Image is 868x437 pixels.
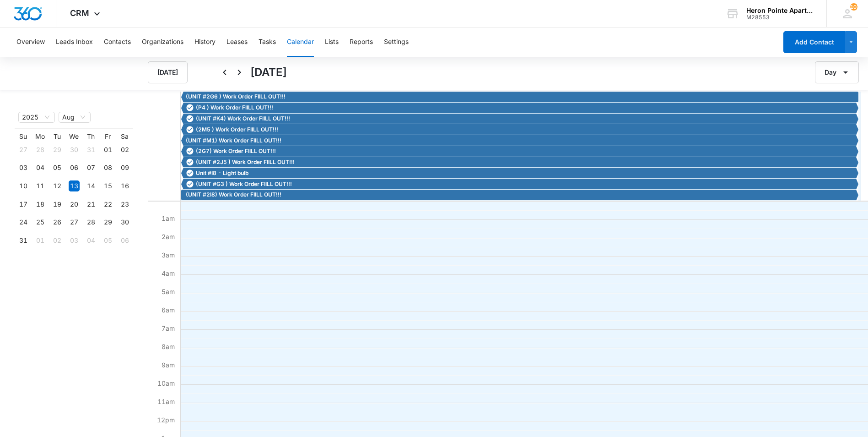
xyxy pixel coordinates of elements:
td: 2025-08-25 [32,213,49,232]
span: 2am [159,233,177,240]
div: 05 [52,162,63,173]
span: 7am [159,324,177,332]
td: 2025-08-15 [99,177,116,195]
div: 23 [119,199,130,210]
td: 2025-08-26 [49,213,65,232]
div: 21 [86,199,97,210]
div: 19 [52,199,63,210]
div: 24 [18,217,29,228]
div: 14 [86,180,97,191]
td: 2025-09-03 [65,231,82,250]
span: (UNIT #K4) Work Order FIILL OUT!!! [196,115,290,123]
span: 8am [159,343,177,350]
button: Leads Inbox [56,27,93,57]
span: 4am [159,269,177,277]
div: 28 [35,144,46,155]
span: 5am [159,288,177,295]
div: 01 [102,144,113,155]
td: 2025-08-28 [82,213,99,232]
td: 2025-08-20 [65,195,82,213]
td: 2025-08-31 [15,231,32,250]
th: Mo [32,132,49,141]
span: (2M5 ) Work Order FIILL OUT!!! [196,126,278,134]
div: (UNIT #K4) Work Order FIILL OUT!!! [183,115,856,123]
td: 2025-08-27 [65,213,82,232]
span: Unit #I8 - Light bulb [196,169,248,177]
div: 04 [35,162,46,173]
td: 2025-08-10 [15,177,32,195]
div: 22 [102,199,113,210]
div: 30 [119,217,130,228]
td: 2025-09-06 [116,231,133,250]
span: 1am [159,214,177,222]
th: Th [82,132,99,141]
td: 2025-08-08 [99,159,116,177]
span: 3am [159,251,177,259]
div: 16 [119,180,130,191]
div: 29 [52,144,63,155]
button: Leases [226,27,248,57]
td: 2025-08-14 [82,177,99,195]
span: 11am [155,398,177,405]
td: 2025-08-29 [99,213,116,232]
div: 09 [119,162,130,173]
span: 2025 [22,112,51,122]
th: Tu [49,132,65,141]
th: Sa [116,132,133,141]
button: Overview [16,27,45,57]
div: 31 [18,235,29,246]
button: Settings [384,27,409,57]
td: 2025-09-05 [99,231,116,250]
th: We [65,132,82,141]
div: 10 [18,180,29,191]
div: 06 [119,235,130,246]
span: (UNIT #G3 ) Work Order FIILL OUT!!! [196,180,292,188]
div: 13 [69,180,80,191]
div: (UNIT #2J5 ) Work Order FIILL OUT!!! [183,158,856,166]
div: (2G7) Work Order FIILL OUT!!! [183,147,856,155]
div: account id [746,14,813,21]
th: Fr [99,132,116,141]
td: 2025-08-02 [116,141,133,159]
td: 2025-08-22 [99,195,116,213]
td: 2025-08-30 [116,213,133,232]
div: 02 [52,235,63,246]
div: 06 [69,162,80,173]
div: (2M5 ) Work Order FIILL OUT!!! [183,126,856,134]
div: 03 [18,162,29,173]
div: 12 [52,180,63,191]
span: 9am [159,361,177,369]
div: 18 [35,199,46,210]
button: Contacts [104,27,131,57]
div: 27 [69,217,80,228]
button: Lists [325,27,339,57]
td: 2025-07-30 [65,141,82,159]
button: Back [217,65,232,80]
td: 2025-08-06 [65,159,82,177]
div: 28 [86,217,97,228]
td: 2025-09-04 [82,231,99,250]
div: account name [746,7,813,14]
td: 2025-07-29 [49,141,65,159]
span: (UNIT #2G6 ) Work Order FIILL OUT!!! [186,93,286,101]
button: Tasks [259,27,276,57]
div: 11 [35,180,46,191]
div: (P4 ) Work Order FIILL OUT!!! [183,104,856,112]
div: 20 [69,199,80,210]
div: 30 [69,144,80,155]
span: (UNIT #2I8) Work Order FIILL OUT!!! [186,191,281,199]
h1: [DATE] [250,64,287,81]
span: 10am [155,379,177,387]
span: Aug [62,112,87,122]
td: 2025-08-24 [15,213,32,232]
div: 01 [35,235,46,246]
button: Reports [350,27,373,57]
td: 2025-08-11 [32,177,49,195]
td: 2025-08-19 [49,195,65,213]
td: 2025-08-18 [32,195,49,213]
span: CRM [70,8,89,18]
div: 25 [35,217,46,228]
span: (UNIT #2J5 ) Work Order FIILL OUT!!! [196,158,295,166]
div: (UNIT #M1) Work Order FIILL OUT!!! [183,137,856,145]
div: (UNIT #2G6 ) Work Order FIILL OUT!!! [183,93,856,101]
